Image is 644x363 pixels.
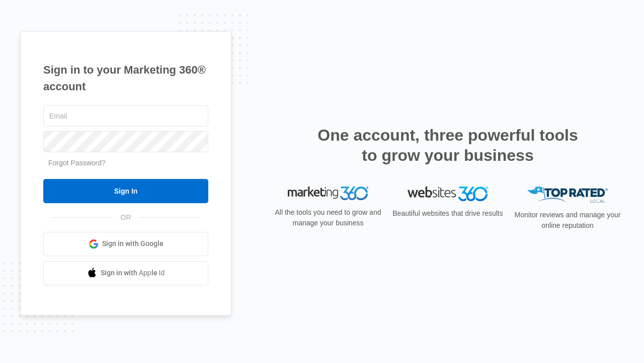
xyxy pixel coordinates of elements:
[43,62,208,95] h1: Sign in to your Marketing 360® account
[101,268,165,278] span: Sign in with Apple Id
[114,212,138,223] span: OR
[102,238,164,249] span: Sign in with Google
[43,261,208,285] a: Sign in with Apple Id
[314,125,581,165] h2: One account, three powerful tools to grow your business
[272,207,384,228] p: All the tools you need to grow and manage your business
[511,210,624,231] p: Monitor reviews and manage your online reputation
[527,187,608,203] img: Top Rated Local
[48,159,106,167] a: Forgot Password?
[408,187,488,201] img: Websites 360
[43,179,208,203] input: Sign In
[43,105,208,127] input: Email
[288,187,368,201] img: Marketing 360
[391,208,504,219] p: Beautiful websites that drive results
[43,232,208,256] a: Sign in with Google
